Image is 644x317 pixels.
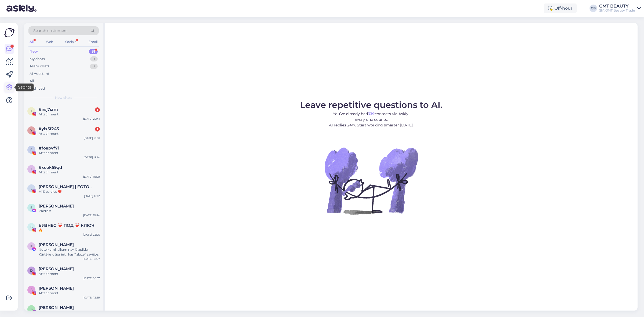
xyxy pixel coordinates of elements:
span: f [30,148,32,152]
div: 81 [89,49,98,54]
div: [DATE] 17:12 [84,194,100,198]
p: You’ve already had contacts via Askly. Every one counts. AI replies 24/7. Start working smarter [... [300,111,442,128]
div: Web [45,38,54,45]
div: [DATE] 18:14 [84,155,100,159]
span: Dace Prūse [39,267,74,271]
div: My chats [30,56,45,62]
span: Evita Ernestsone-Klints [39,204,74,209]
b: 339 [368,111,375,116]
div: Attachment [39,271,100,276]
div: All [30,78,34,84]
div: Attachment [39,112,100,117]
div: All [28,38,35,45]
span: y [30,128,32,132]
span: #irsj7srm [39,107,58,112]
div: Team chats [30,64,49,69]
div: Attachment [39,291,100,296]
span: Rasa Liepiņa [39,242,74,247]
span: D [30,268,33,272]
div: Socials [64,38,77,45]
div: Archived [30,86,45,91]
div: Email [87,38,99,45]
span: L [31,186,32,190]
span: S [31,307,32,311]
div: [DATE] 21:01 [84,136,100,140]
span: i [31,109,32,113]
span: БИЗНЕС ❤️‍🩹 ПОД ❤️‍🩹 КЛЮЧ [39,223,94,228]
div: [DATE] 16:57 [83,276,100,280]
span: x [30,167,32,171]
div: AI Assistant [30,71,49,76]
span: E [30,206,32,210]
img: No Chat active [323,132,419,229]
div: 1 [95,127,100,132]
div: Attachment [39,131,100,136]
span: #foapyf7i [39,146,59,151]
span: S [31,288,32,292]
div: New [30,49,38,54]
div: 0 [90,64,98,69]
div: [DATE] 22:41 [83,117,100,121]
div: [DATE] 15:54 [83,213,100,217]
div: Mīļš paldies ❤️ [39,189,100,194]
div: Settings [16,83,34,91]
span: Б [30,225,33,229]
span: LIENE LUDVIGA | FOTOGRĀFE&SATURS [39,184,94,189]
span: Leave repetitive questions to AI. [300,100,442,110]
div: [DATE] 12:39 [83,296,100,300]
span: Sigita T. [39,286,74,291]
div: [DATE] 10:29 [83,175,100,179]
div: Noteikumi laikam nav jāizpilda. Kārtējie krāpnieki, kas ''izloze'' savējos. [39,247,100,257]
div: Off-hour [544,3,577,13]
div: [DATE] 18:27 [83,257,100,261]
div: Attachment [39,170,100,175]
img: Askly Logo [4,27,14,38]
div: Message deleted [39,310,100,315]
div: SIA GMT Beauty Trade [599,8,635,13]
div: Paldies! [39,209,100,213]
a: GMT BEAUTYSIA GMT Beauty Trade [599,4,641,13]
span: Search customers [33,28,67,34]
span: Svetlana Vītola [39,305,74,310]
span: #ylx5f243 [39,126,59,131]
div: Attachment [39,151,100,155]
span: #xcok59qd [39,165,62,170]
div: 🔥 [39,228,100,233]
div: [DATE] 22:26 [83,233,100,237]
div: GB [590,5,597,12]
span: New chats [55,95,72,100]
div: GMT BEAUTY [599,4,635,8]
div: 9 [90,56,98,62]
span: R [30,244,33,248]
div: 1 [95,107,100,112]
